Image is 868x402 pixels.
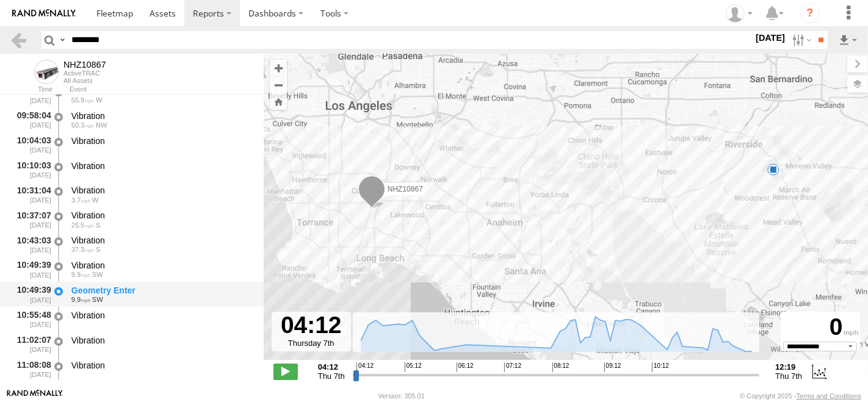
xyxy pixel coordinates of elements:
div: 10:43:03 [DATE] [10,233,52,256]
div: Vibration [71,185,252,196]
div: 0 [783,314,858,342]
div: 10:10:03 [DATE] [10,159,52,181]
div: Geometry Enter [71,285,252,296]
span: NHZ10867 [388,184,423,193]
div: 10:49:39 [DATE] [10,258,52,281]
i: ? [800,4,820,23]
span: Heading: 177 [96,221,100,229]
span: 9.9 [71,271,90,278]
div: Vibration [71,210,252,221]
button: Zoom Home [270,93,287,110]
img: rand-logo.svg [12,9,76,18]
span: Heading: 162 [96,246,100,253]
span: 07:12 [504,362,521,372]
span: 50.3 [71,121,94,129]
div: NHZ10867 - View Asset History [63,60,106,70]
span: 08:12 [552,362,570,372]
div: 10:31:04 [DATE] [10,184,52,206]
div: All Assets [63,77,106,84]
div: Vibration [71,335,252,346]
span: 10:12 [652,362,669,372]
span: 9.9 [71,296,90,303]
div: 09:52:01 [DATE] [10,84,52,106]
div: 10:37:07 [DATE] [10,209,52,231]
span: 25.5 [71,221,94,229]
div: Vibration [71,310,252,321]
span: 09:12 [604,362,621,372]
label: Export results as... [837,31,858,49]
label: Search Filter Options [787,31,814,49]
span: 06:12 [457,362,474,372]
a: Terms and Conditions [797,392,861,400]
div: 09:58:04 [DATE] [10,109,52,131]
div: Vibration [71,260,252,271]
a: Back to previous Page [10,31,27,49]
strong: 04:12 [318,362,345,371]
div: 10:55:48 [DATE] [10,308,52,331]
div: © Copyright 2025 - [740,392,861,400]
div: 10:49:39 [DATE] [10,283,52,306]
span: Heading: 215 [92,296,103,303]
div: Version: 305.01 [378,392,425,400]
div: Vibration [71,360,252,371]
div: Time [10,87,52,93]
div: ActiveTRAC [63,70,106,77]
div: Vibration [71,160,252,171]
div: Vibration [71,110,252,121]
span: Heading: 280 [96,96,102,104]
label: [DATE] [753,31,787,45]
div: Vibration [71,235,252,246]
span: 04:12 [356,362,374,372]
div: 11:08:08 [DATE] [10,358,52,381]
label: Search Query [57,31,67,49]
span: 3.7 [71,196,90,204]
span: 37.3 [71,246,94,253]
span: Heading: 293 [96,121,107,129]
button: Zoom out [270,76,287,93]
a: Visit our Website [7,390,63,402]
strong: 12:19 [775,362,802,371]
div: Event [70,87,264,93]
span: Thu 7th Aug 2025 [775,371,802,381]
button: Zoom in [270,60,287,76]
span: 55.9 [71,96,94,104]
span: 05:12 [405,362,422,372]
div: Vibration [71,135,252,146]
label: Play/Stop [273,364,298,379]
div: 10:04:03 [DATE] [10,134,52,156]
div: Zulema McIntosch [722,4,757,23]
span: Heading: 261 [92,196,98,204]
div: 11:02:07 [DATE] [10,333,52,356]
span: Thu 7th Aug 2025 [318,371,345,381]
span: Heading: 215 [92,271,103,278]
